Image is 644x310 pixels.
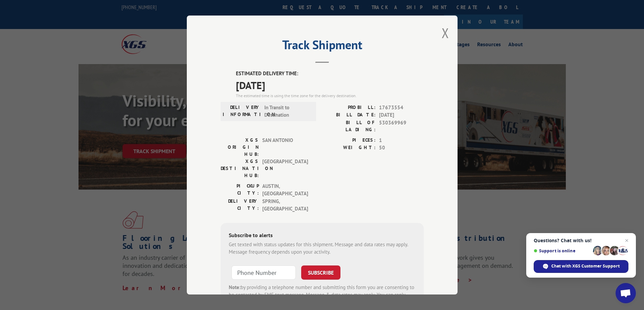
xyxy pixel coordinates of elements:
button: SUBSCRIBE [301,265,340,280]
span: SPRING , [GEOGRAPHIC_DATA] [262,198,308,213]
label: ESTIMATED DELIVERY TIME: [236,70,424,78]
span: Questions? Chat with us! [534,238,628,243]
label: DELIVERY INFORMATION: [223,104,261,119]
div: The estimated time is using the time zone for the delivery destination. [236,93,424,99]
div: Subscribe to alerts [229,231,416,241]
span: 1 [379,137,424,144]
label: PICKUP CITY: [221,182,259,198]
h2: Track Shipment [221,40,424,53]
label: WEIGHT: [322,144,376,152]
label: BILL DATE: [322,111,376,119]
div: Get texted with status updates for this shipment. Message and data rates may apply. Message frequ... [229,241,416,256]
span: [DATE] [379,111,424,119]
label: DELIVERY CITY: [221,198,259,213]
span: [DATE] [236,78,424,93]
div: Open chat [616,283,636,303]
span: 530369969 [379,119,424,133]
label: XGS DESTINATION HUB: [221,158,259,179]
span: 50 [379,144,424,152]
label: PROBILL: [322,104,376,112]
span: [GEOGRAPHIC_DATA] [262,158,308,179]
label: PIECES: [322,137,376,144]
label: XGS ORIGIN HUB: [221,137,259,158]
button: Close modal [442,24,449,42]
span: In Transit to Destination [264,104,310,119]
label: BILL OF LADING: [322,119,376,133]
span: Support is online [534,248,591,253]
span: Chat with XGS Customer Support [551,263,620,269]
span: Close chat [623,236,631,245]
input: Phone Number [231,265,296,280]
strong: Note: [229,284,241,290]
div: Chat with XGS Customer Support [534,260,628,273]
span: AUSTIN , [GEOGRAPHIC_DATA] [262,182,308,198]
span: 17673554 [379,104,424,112]
div: by providing a telephone number and submitting this form you are consenting to be contacted by SM... [229,284,416,307]
span: SAN ANTONIO [262,137,308,158]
